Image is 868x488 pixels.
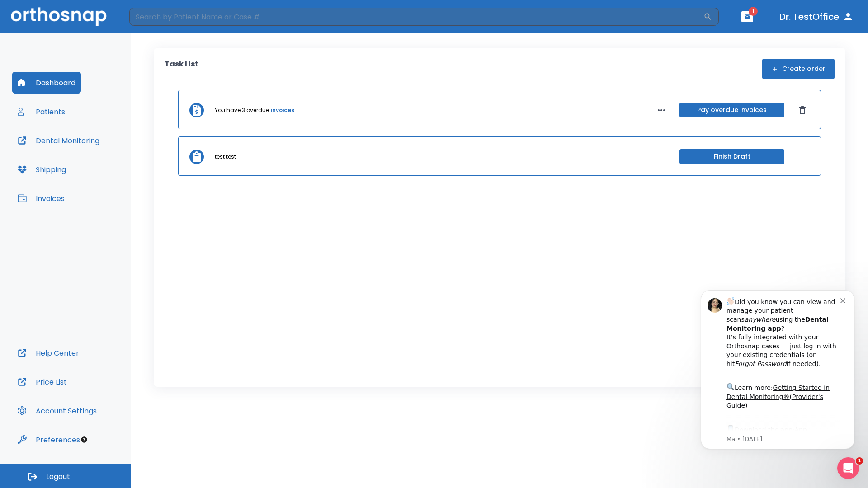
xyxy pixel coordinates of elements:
[679,103,784,117] button: Pay overdue invoices
[271,106,294,114] a: invoices
[776,9,857,25] button: Dr. TestOffice
[215,153,236,161] p: test test
[12,342,85,364] button: Help Center
[165,59,198,79] p: Task List
[12,130,105,151] button: Dental Monitoring
[679,149,784,164] button: Finish Draft
[39,159,153,167] p: Message from Ma, sent 4w ago
[12,400,102,422] button: Account Settings
[856,457,863,465] span: 1
[11,7,107,26] img: Orthosnap
[12,159,71,180] button: Shipping
[39,147,153,193] div: Download the app: | ​ Let us know if you need help getting started!
[12,429,85,450] button: Preferences
[687,277,868,464] iframe: Intercom notifications message
[12,72,81,94] button: Dashboard
[795,103,810,117] button: Dismiss
[80,436,88,444] div: Tooltip anchor
[12,188,70,209] button: Invoices
[46,472,70,482] span: Logout
[762,59,835,79] button: Create order
[215,106,269,114] p: You have 3 overdue
[39,150,120,166] a: App Store
[153,19,160,27] button: Dismiss notification
[837,457,859,479] iframe: Intercom live chat
[749,7,758,16] span: 1
[12,101,71,122] button: Patients
[12,371,72,393] button: Price List
[129,8,703,26] input: Search by Patient Name or Case #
